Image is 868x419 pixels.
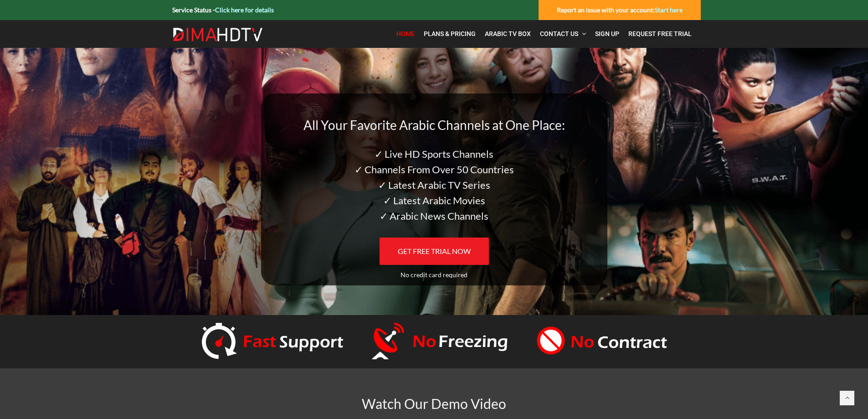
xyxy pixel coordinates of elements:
[655,6,683,14] a: Start here
[172,27,263,42] img: Dima HDTV
[401,271,467,279] span: No credit card required
[396,30,415,37] span: Home
[628,30,692,37] span: Request Free Trial
[215,6,274,14] a: Click here for details
[383,194,485,207] span: ✓ Latest Arabic Movies
[557,6,683,14] strong: Report an issue with your account:
[485,30,531,37] span: Arabic TV Box
[540,30,578,37] span: Contact Us
[303,117,565,133] span: All Your Favorite Arabic Channels at One Place:
[380,238,489,265] a: GET FREE TRIAL NOW
[419,25,480,43] a: Plans & Pricing
[375,148,493,160] span: ✓ Live HD Sports Channels
[535,25,591,43] a: Contact Us
[398,247,471,255] span: GET FREE TRIAL NOW
[392,25,419,43] a: Home
[380,210,488,222] span: ✓ Arabic News Channels
[354,163,514,176] span: ✓ Channels From Over 50 Countries
[595,30,619,37] span: Sign Up
[624,25,696,43] a: Request Free Trial
[378,179,490,191] span: ✓ Latest Arabic TV Series
[362,395,506,412] span: Watch Our Demo Video
[172,6,274,14] strong: Service Status -
[591,25,624,43] a: Sign Up
[480,25,535,43] a: Arabic TV Box
[424,30,476,37] span: Plans & Pricing
[840,391,854,405] a: Back to top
